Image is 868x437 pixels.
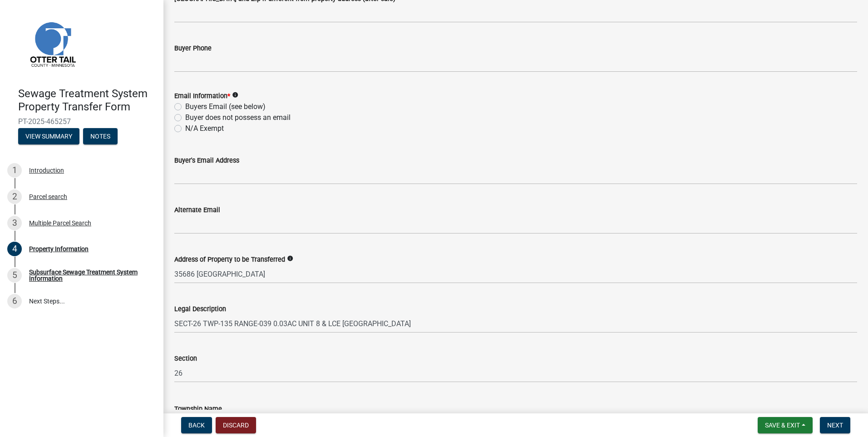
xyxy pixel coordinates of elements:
[174,356,197,362] label: Section
[29,269,149,282] div: Subsurface Sewage Treatment System Information
[7,268,22,283] div: 5
[29,194,67,200] div: Parcel search
[7,189,22,204] div: 2
[216,417,256,433] button: Discard
[185,101,266,112] label: Buyers Email (see below)
[29,167,64,174] div: Introduction
[232,92,238,98] i: info
[18,10,86,78] img: Otter Tail County, Minnesota
[174,158,239,164] label: Buyer's Email Address
[7,242,22,256] div: 4
[287,255,293,262] i: info
[758,417,813,433] button: Save & Exit
[18,133,79,140] wm-modal-confirm: Summary
[185,123,224,134] label: N/A Exempt
[174,45,212,52] label: Buyer Phone
[7,294,22,308] div: 6
[174,207,220,214] label: Alternate Email
[7,216,22,230] div: 3
[18,87,156,114] h4: Sewage Treatment System Property Transfer Form
[174,306,226,313] label: Legal Description
[174,93,230,99] label: Email Information
[765,422,800,429] span: Save & Exit
[188,422,205,429] span: Back
[18,117,145,126] span: PT-2025-465257
[181,417,212,433] button: Back
[83,128,118,144] button: Notes
[29,246,89,252] div: Property Information
[185,112,291,123] label: Buyer does not possess an email
[827,422,843,429] span: Next
[18,128,79,144] button: View Summary
[29,220,91,226] div: Multiple Parcel Search
[174,257,285,263] label: Address of Property to be Transferred
[174,406,222,412] label: Township Name
[83,133,118,140] wm-modal-confirm: Notes
[820,417,850,433] button: Next
[7,163,22,178] div: 1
